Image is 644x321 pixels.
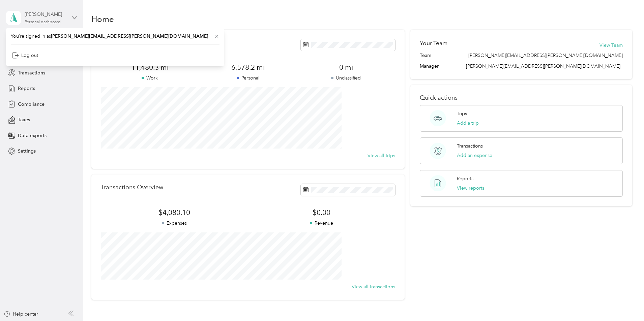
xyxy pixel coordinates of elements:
[18,116,30,123] span: Taxes
[101,63,199,72] span: 11,480.3 mi
[420,94,623,101] p: Quick actions
[25,11,67,18] div: [PERSON_NAME]
[352,283,395,290] button: View all transactions
[101,74,199,82] p: Work
[457,185,484,192] button: View reports
[297,63,395,72] span: 0 mi
[248,220,395,227] p: Revenue
[368,152,395,159] button: View all trips
[457,142,483,150] p: Transactions
[199,63,297,72] span: 6,578.2 mi
[457,152,492,159] button: Add an expense
[199,74,297,82] p: Personal
[468,52,623,59] span: [PERSON_NAME][EMAIL_ADDRESS][PERSON_NAME][DOMAIN_NAME]
[101,184,163,191] p: Transactions Overview
[457,175,473,182] p: Reports
[606,283,644,321] iframe: Everlance-gr Chat Button Frame
[18,132,47,139] span: Data exports
[91,15,114,23] h1: Home
[101,220,248,227] p: Expenses
[11,33,219,40] span: You’re signed in as
[101,208,248,217] span: $4,080.10
[12,52,38,59] div: Log out
[457,110,467,117] p: Trips
[4,311,38,318] button: Help center
[420,63,439,70] span: Manager
[18,101,45,108] span: Compliance
[420,52,431,59] span: Team
[248,208,395,217] span: $0.00
[599,42,623,49] button: View Team
[18,148,36,155] span: Settings
[466,63,620,69] span: [PERSON_NAME][EMAIL_ADDRESS][PERSON_NAME][DOMAIN_NAME]
[420,39,447,47] h2: Your Team
[25,20,61,24] div: Personal dashboard
[457,120,479,127] button: Add a trip
[297,74,395,82] p: Unclassified
[18,69,45,76] span: Transactions
[18,85,35,92] span: Reports
[51,33,208,39] span: [PERSON_NAME][EMAIL_ADDRESS][PERSON_NAME][DOMAIN_NAME]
